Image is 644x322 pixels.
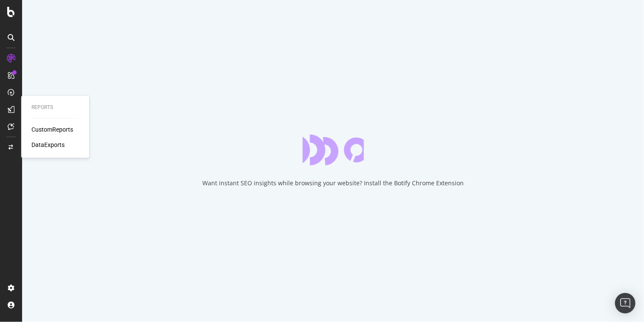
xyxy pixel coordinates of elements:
[31,104,79,112] div: Reports
[202,179,464,187] div: Want instant SEO insights while browsing your website? Install the Botify Chrome Extension
[31,141,65,149] a: DataExports
[303,135,364,165] div: animation
[31,126,73,134] a: CustomReports
[615,293,635,313] div: Open Intercom Messenger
